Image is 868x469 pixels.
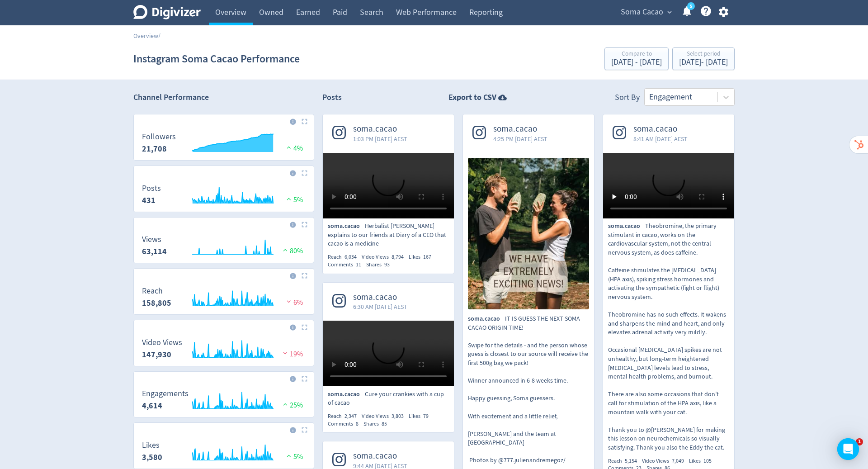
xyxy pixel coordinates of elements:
[142,298,171,308] strong: 158,805
[142,440,162,450] dt: Likes
[302,427,307,433] img: Placeholder
[142,388,189,399] dt: Engagements
[409,253,436,261] div: Likes
[142,337,182,348] dt: Video Views
[281,350,290,356] img: negative-performance.svg
[133,32,158,40] a: Overview
[679,58,728,66] div: [DATE] - [DATE]
[284,195,303,204] span: 5%
[608,457,642,465] div: Reach
[362,253,409,261] div: Video Views
[137,389,310,413] svg: Engagements 4,614
[323,283,454,428] a: soma.cacao6:30 AM [DATE] AESTsoma.cacaoCure your crankies with a cup of cacaoReach2,347Video View...
[353,124,407,134] span: soma.cacao
[642,457,689,465] div: Video Views
[137,287,310,311] svg: Reach 158,805
[284,144,293,151] img: positive-performance.svg
[493,124,547,134] span: soma.cacao
[621,5,663,19] span: Soma Cacao
[281,401,290,407] img: positive-performance.svg
[608,222,645,231] span: soma.cacao
[604,47,669,70] button: Compare to[DATE] - [DATE]
[302,222,307,227] img: Placeholder
[679,51,728,58] div: Select period
[448,92,496,103] strong: Export to CSV
[382,420,387,427] span: 85
[284,298,293,305] img: negative-performance.svg
[322,92,342,106] h2: Posts
[281,401,303,410] span: 25%
[366,261,395,269] div: Shares
[423,412,429,420] span: 79
[633,124,688,134] span: soma.cacao
[353,451,407,461] span: soma.cacao
[392,412,404,420] span: 3,803
[615,92,640,106] div: Sort By
[302,170,307,176] img: Placeholder
[468,314,589,465] p: IT IS GUESS THE NEXT SOMA CACAO ORIGIN TIME! Swipe for the details - and the person whose guess i...
[142,143,167,154] strong: 21,708
[142,452,162,463] strong: 3,580
[672,47,735,70] button: Select period[DATE]- [DATE]
[323,114,454,268] a: soma.cacao1:03 PM [DATE] AESTsoma.cacaoHerbalist [PERSON_NAME] explains to our friends at Diary o...
[137,235,310,259] svg: Views 63,114
[687,2,695,10] a: 5
[328,420,363,428] div: Comments
[384,261,390,268] span: 93
[856,438,863,445] span: 1
[137,133,310,156] svg: Followers 21,708
[608,222,729,452] p: Theobromine, the primary stimulant in cacao, works on the cardiovascular system, not the central ...
[625,457,637,464] span: 5,154
[328,390,365,399] span: soma.cacao
[137,184,310,208] svg: Posts 431
[158,32,160,40] span: /
[328,222,365,231] span: soma.cacao
[353,134,407,143] span: 1:03 PM [DATE] AEST
[133,92,314,103] h2: Channel Performance
[142,195,156,206] strong: 431
[328,222,449,248] p: Herbalist [PERSON_NAME] explains to our friends at Diary of a CEO that cacao is a medicine
[142,246,167,257] strong: 63,114
[302,118,307,124] img: Placeholder
[353,302,407,311] span: 6:30 AM [DATE] AEST
[672,457,684,464] span: 7,049
[281,246,290,253] img: positive-performance.svg
[284,452,293,459] img: positive-performance.svg
[328,412,362,420] div: Reach
[468,158,589,309] img: IT IS GUESS THE NEXT SOMA CACAO ORIGIN TIME! Swipe for the details - and the person whose guess i...
[142,400,162,411] strong: 4,614
[133,44,300,73] h1: Instagram Soma Cacao Performance
[284,195,293,202] img: positive-performance.svg
[362,412,409,420] div: Video Views
[328,253,362,261] div: Reach
[142,132,176,142] dt: Followers
[142,286,171,296] dt: Reach
[633,134,688,143] span: 8:41 AM [DATE] AEST
[137,338,310,362] svg: Video Views 147,930
[142,349,171,360] strong: 147,930
[689,457,717,465] div: Likes
[363,420,392,428] div: Shares
[328,261,366,269] div: Comments
[356,261,361,268] span: 11
[328,390,449,407] p: Cure your crankies with a cup of cacao
[284,452,303,461] span: 5%
[284,144,303,153] span: 4%
[611,51,662,58] div: Compare to
[392,253,404,261] span: 8,794
[344,253,357,261] span: 6,034
[353,292,407,303] span: soma.cacao
[281,350,303,359] span: 19%
[302,273,307,279] img: Placeholder
[281,246,303,256] span: 80%
[344,412,357,420] span: 2,347
[703,457,712,464] span: 105
[356,420,359,427] span: 8
[142,234,167,245] dt: Views
[302,376,307,382] img: Placeholder
[409,412,434,420] div: Likes
[665,8,674,16] span: expand_more
[690,3,692,9] text: 5
[468,314,505,323] span: soma.cacao
[611,58,662,66] div: [DATE] - [DATE]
